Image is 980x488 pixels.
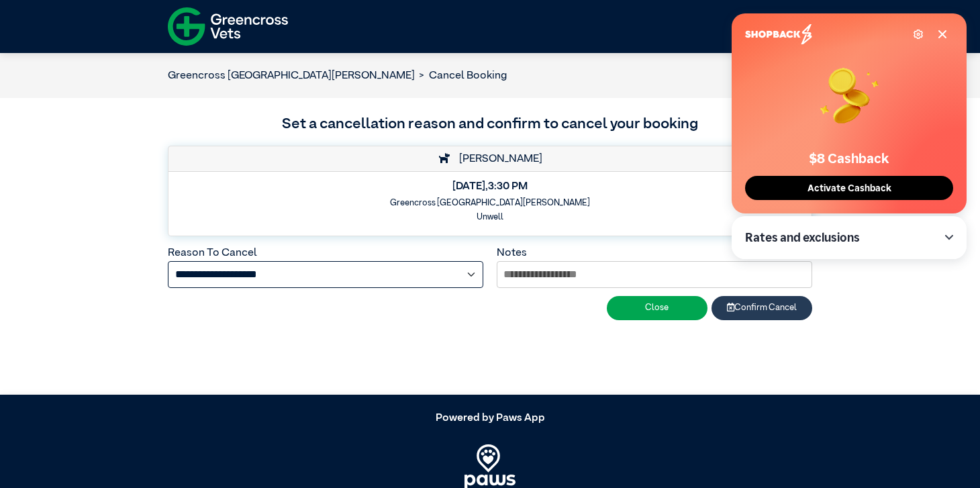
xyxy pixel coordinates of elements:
[177,198,803,208] h6: Greencross [GEOGRAPHIC_DATA][PERSON_NAME]
[168,68,507,84] nav: breadcrumb
[168,412,812,425] h5: Powered by Paws App
[452,154,542,164] span: [PERSON_NAME]
[712,296,812,320] button: Confirm Cancel
[168,70,415,81] a: Greencross [GEOGRAPHIC_DATA][PERSON_NAME]
[168,3,288,50] img: f-logo
[497,248,527,258] label: Notes
[168,248,257,258] label: Reason To Cancel
[168,113,812,136] h3: Set a cancellation reason and confirm to cancel your booking
[607,296,707,320] button: Close
[177,212,803,222] h6: Unwell
[177,181,803,193] h5: [DATE] , 3:30 PM
[415,68,507,84] li: Cancel Booking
